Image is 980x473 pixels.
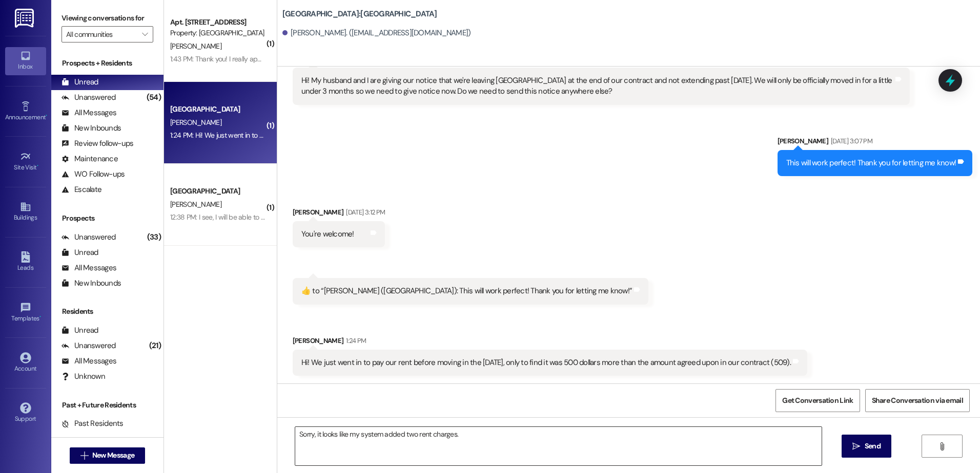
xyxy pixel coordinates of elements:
[852,442,860,450] i: 
[282,28,471,38] div: [PERSON_NAME]. ([EMAIL_ADDRESS][DOMAIN_NAME])
[62,263,116,273] div: All Messages
[828,136,872,146] div: [DATE] 3:07 PM
[51,58,164,69] div: Prospects + Residents
[786,158,956,168] div: This will work perfect! Thank you for letting me know!
[62,169,125,180] div: WO Follow-ups
[301,357,791,368] div: Hi! We just went in to pay our rent before moving in the [DATE], only to find it was 500 dollars ...
[343,207,385,218] div: [DATE] 3:12 PM
[142,30,148,38] i: 
[62,154,118,164] div: Maintenance
[147,338,164,354] div: (21)
[51,400,164,411] div: Past + Future Residents
[170,17,265,28] div: Apt. [STREET_ADDRESS]
[5,198,46,226] a: Buildings
[5,248,46,276] a: Leads
[782,395,853,406] span: Get Conversation Link
[62,77,98,88] div: Unread
[170,41,221,51] span: [PERSON_NAME]
[62,356,116,367] div: All Messages
[775,389,860,412] button: Get Conversation Link
[66,26,137,42] input: All communities
[778,136,973,150] div: [PERSON_NAME]
[62,107,116,118] div: All Messages
[5,399,46,427] a: Support
[62,123,121,134] div: New Inbounds
[170,28,265,38] div: Property: [GEOGRAPHIC_DATA]
[62,340,116,351] div: Unanswered
[170,118,221,127] span: [PERSON_NAME]
[170,131,645,140] div: 1:24 PM: Hi! We just went in to pay our rent before moving in the [DATE], only to find it was 500...
[62,138,133,149] div: Review follow-ups
[5,349,46,377] a: Account
[170,186,265,197] div: [GEOGRAPHIC_DATA]
[70,447,146,464] button: New Message
[293,207,385,221] div: [PERSON_NAME]
[842,435,891,458] button: Send
[62,278,121,289] div: New Inbounds
[301,75,893,97] div: Hi! My husband and I are giving our notice that we're leaving [GEOGRAPHIC_DATA] at the end of our...
[46,112,47,119] span: •
[170,104,265,115] div: [GEOGRAPHIC_DATA]
[865,441,881,451] span: Send
[15,9,36,28] img: ResiDesk Logo
[170,54,297,63] div: 1:43 PM: Thank you! I really appreciate it 😊
[62,10,153,26] label: Viewing conversations for
[5,299,46,327] a: Templates •
[37,162,38,169] span: •
[39,313,41,320] span: •
[51,213,164,224] div: Prospects
[865,389,970,412] button: Share Conversation via email
[62,92,116,103] div: Unanswered
[145,229,164,245] div: (33)
[293,335,807,350] div: [PERSON_NAME]
[62,418,124,429] div: Past Residents
[62,371,105,382] div: Unknown
[872,395,963,406] span: Share Conversation via email
[938,442,946,450] i: 
[62,184,101,195] div: Escalate
[144,90,164,105] div: (54)
[282,9,437,19] b: [GEOGRAPHIC_DATA]: [GEOGRAPHIC_DATA]
[301,229,354,240] div: You're welcome!
[301,286,632,296] div: ​👍​ to “ [PERSON_NAME] ([GEOGRAPHIC_DATA]): This will work perfect! Thank you for letting me know! ”
[62,325,98,336] div: Unread
[343,335,366,346] div: 1:24 PM
[5,47,46,75] a: Inbox
[295,427,821,465] textarea: Sorry, it looks like my system added two rent charges.
[170,212,437,222] div: 12:38 PM: I see, I will be able to send that by the end of the week. Would that work for you?
[62,232,116,243] div: Unanswered
[62,247,98,258] div: Unread
[51,306,164,317] div: Residents
[92,450,134,461] span: New Message
[170,200,221,209] span: [PERSON_NAME]
[5,148,46,176] a: Site Visit •
[80,451,88,460] i: 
